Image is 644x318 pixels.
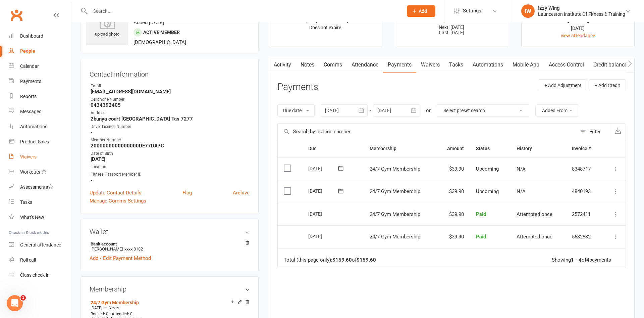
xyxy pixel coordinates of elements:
[538,11,625,17] div: Launceston Institute Of Fitness & Training
[90,285,250,293] h3: Membership
[90,254,151,262] a: Add / Edit Payment Method
[91,312,108,316] span: Booked: 0
[9,44,71,59] a: People
[309,25,341,30] span: Does not expire
[589,128,601,136] div: Filter
[566,140,602,157] th: Invoice #
[357,257,376,263] strong: $159.60
[517,166,526,172] span: N/A
[133,39,186,45] span: [DEMOGRAPHIC_DATA]
[370,166,420,172] span: 24/7 Gym Membership
[436,157,470,180] td: $39.90
[20,33,43,39] div: Dashboard
[20,295,26,301] span: 1
[91,156,250,162] strong: [DATE]
[91,137,250,143] div: Member Number
[233,189,250,197] a: Archive
[476,211,486,217] span: Paid
[9,210,71,225] a: What's New
[91,124,250,130] div: Driver Licence Number
[91,110,250,116] div: Address
[347,57,383,73] a: Attendance
[9,180,71,195] a: Assessments
[20,63,39,69] div: Calendar
[308,186,339,196] div: [DATE]
[436,140,470,157] th: Amount
[9,59,71,74] a: Calendar
[91,306,102,310] span: [DATE]
[20,184,53,190] div: Assessments
[566,225,602,248] td: 5532832
[91,83,250,89] div: Email
[109,306,119,310] span: Never
[401,25,502,35] p: Next: [DATE] Last: [DATE]
[91,102,250,108] strong: 0434392405
[20,48,35,54] div: People
[308,209,339,219] div: [DATE]
[535,104,579,117] button: Added From
[552,257,611,263] div: Showing of payments
[586,257,589,263] strong: 4
[90,189,142,197] a: Update Contact Details
[517,188,526,194] span: N/A
[20,272,50,278] div: Class check-in
[269,57,296,73] a: Activity
[9,104,71,119] a: Messages
[143,30,180,35] span: Active member
[284,257,376,263] div: Total (this page only): of
[544,57,589,73] a: Access Control
[370,211,420,217] span: 24/7 Gym Membership
[302,140,364,157] th: Due
[9,268,71,283] a: Class kiosk mode
[9,237,71,253] a: General attendance kiosk mode
[20,215,44,220] div: What's New
[20,94,37,99] div: Reports
[419,8,427,14] span: Add
[9,74,71,89] a: Payments
[7,295,23,311] iframe: Intercom live chat
[91,300,139,305] a: 24/7 Gym Membership
[370,234,420,240] span: 24/7 Gym Membership
[308,163,339,174] div: [DATE]
[9,29,71,44] a: Dashboard
[436,180,470,203] td: $39.90
[401,16,502,23] div: $0.00
[20,257,36,263] div: Roll call
[436,225,470,248] td: $39.90
[364,140,436,157] th: Membership
[90,240,250,253] li: [PERSON_NAME]
[20,242,61,247] div: General attendance
[91,129,250,135] strong: -
[20,199,32,205] div: Tasks
[517,234,552,240] span: Attempted once
[566,157,602,180] td: 8348717
[9,253,71,268] a: Roll call
[91,164,250,170] div: Location
[9,149,71,165] a: Waivers
[9,165,71,180] a: Workouts
[528,16,628,23] div: [DATE]
[470,140,511,157] th: Status
[90,68,250,78] h3: Contact information
[561,33,595,38] a: view attendance
[20,139,49,144] div: Product Sales
[278,124,577,140] input: Search by invoice number
[463,3,481,18] span: Settings
[416,57,444,73] a: Waivers
[91,96,250,103] div: Cellphone Number
[426,106,431,115] div: or
[20,169,40,175] div: Workouts
[8,7,25,24] a: Clubworx
[511,140,566,157] th: History
[319,57,347,73] a: Comms
[468,57,508,73] a: Automations
[20,124,47,129] div: Automations
[124,246,143,252] span: xxxx 8132
[9,195,71,210] a: Tasks
[20,154,37,160] div: Waivers
[566,203,602,226] td: 2572411
[589,79,626,91] button: + Add Credit
[370,188,420,194] span: 24/7 Gym Membership
[476,234,486,240] span: Paid
[20,79,41,84] div: Payments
